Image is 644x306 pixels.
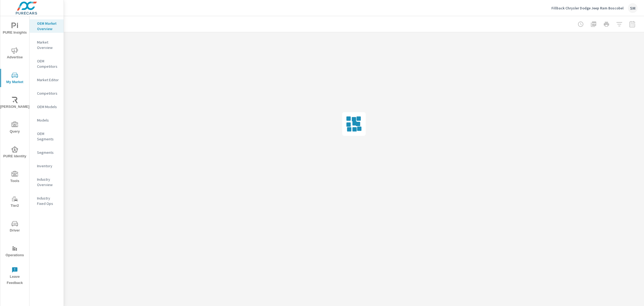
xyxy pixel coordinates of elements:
div: Market Overview [30,38,64,52]
span: Tier2 [2,196,28,209]
div: Inventory [30,162,64,170]
div: OEM Models [30,103,64,111]
p: Models [37,118,59,123]
p: Industry Overview [37,177,59,187]
span: Leave Feedback [2,267,28,286]
div: Market Editor [30,76,64,84]
div: OEM Competitors [30,57,64,70]
span: Tools [2,171,28,184]
div: Industry Fixed Ops [30,194,64,208]
div: Industry Overview [30,175,64,189]
p: OEM Models [37,104,59,109]
span: Operations [2,245,28,258]
div: Models [30,116,64,124]
p: Segments [37,150,59,155]
span: PURE Identity [2,146,28,159]
p: OEM Competitors [37,58,59,69]
span: Query [2,122,28,135]
span: [PERSON_NAME] [2,97,28,110]
div: Competitors [30,89,64,97]
span: Advertise [2,47,28,61]
div: OEM Market Overview [30,19,64,33]
p: OEM Market Overview [37,21,59,31]
div: Segments [30,148,64,156]
div: SM [628,3,638,13]
p: Industry Fixed Ops [37,195,59,206]
span: Driver [2,220,28,234]
p: Market Editor [37,77,59,83]
div: nav menu [0,16,29,288]
p: Market Overview [37,40,59,50]
p: Fillback Chrysler Dodge Jeep Ram Boscobel [551,6,624,10]
span: PURE Insights [2,23,28,36]
p: Competitors [37,91,59,96]
p: OEM Segments [37,131,59,142]
span: My Market [2,72,28,85]
p: Inventory [37,163,59,169]
div: OEM Segments [30,130,64,143]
